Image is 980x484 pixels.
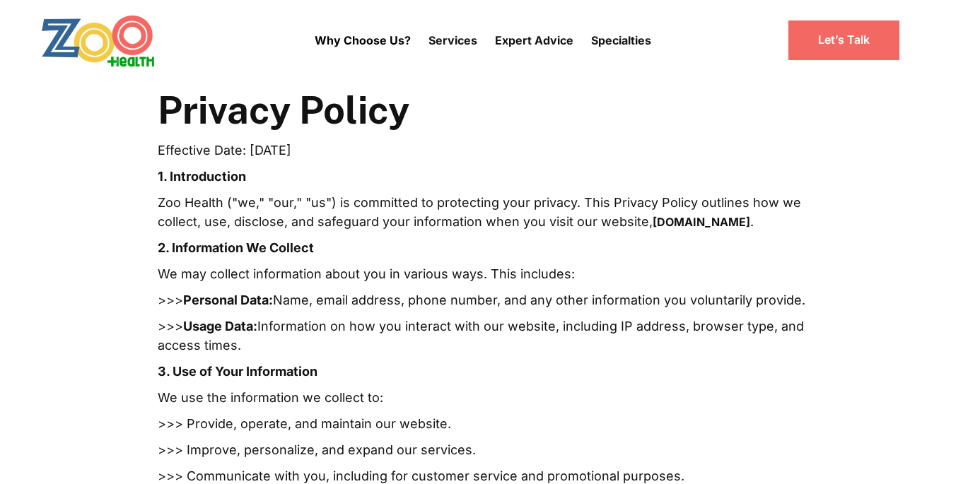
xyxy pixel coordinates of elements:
strong: 3. Use of Your Information [158,364,317,379]
a: Expert Advice [495,25,573,56]
a: Specialties [591,33,651,47]
p: Services [428,32,477,49]
div: Specialties [591,11,651,70]
p: >>> Provide, operate, and maintain our website. [158,414,822,433]
strong: 2. Information We Collect [158,240,314,255]
strong: 1. Introduction [158,169,246,184]
div: Expert Advice [495,11,573,70]
h2: Privacy Policy [158,88,822,134]
a: home [41,14,193,67]
p: >>> Improve, personalize, and expand our services. [158,440,822,459]
a: [DOMAIN_NAME] [653,215,750,229]
div: Services [428,11,477,70]
p: Zoo Health ("we," "our," "us") is committed to protecting your privacy. This Privacy Policy outli... [158,193,822,231]
p: Effective Date: [DATE] [158,141,822,160]
p: >>> Name, email address, phone number, and any other information you voluntarily provide. [158,290,822,309]
p: We may collect information about you in various ways. This includes: [158,264,822,283]
a: Why Choose Us? [315,20,411,60]
p: We use the information we collect to: [158,388,822,407]
p: Expert Advice [495,32,573,49]
strong: Usage Data: [183,319,257,334]
a: Let’s Talk [787,19,901,61]
strong: Personal Data: [183,293,273,307]
p: >>> Information on how you interact with our website, including IP address, browser type, and acc... [158,317,822,355]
